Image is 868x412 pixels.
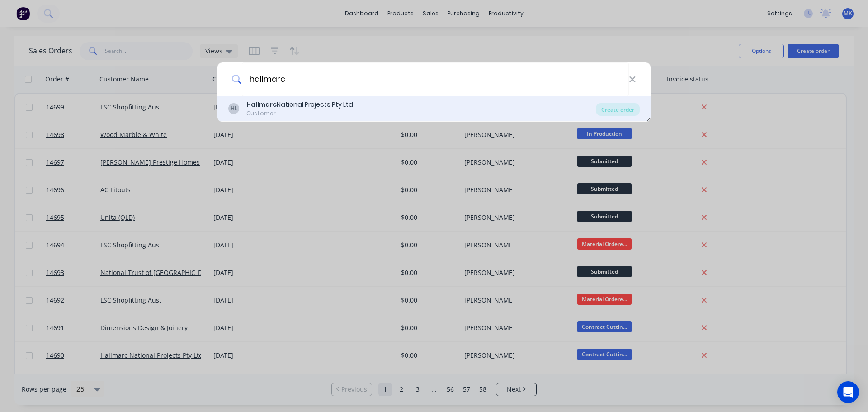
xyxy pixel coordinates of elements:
div: Create order [596,103,640,116]
div: HL [228,103,239,114]
input: Enter a customer name to create a new order... [242,62,629,96]
b: Hallmarc [246,100,277,109]
div: Customer [246,109,353,118]
div: National Projects Pty Ltd [246,100,353,109]
div: Open Intercom Messenger [837,381,859,403]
